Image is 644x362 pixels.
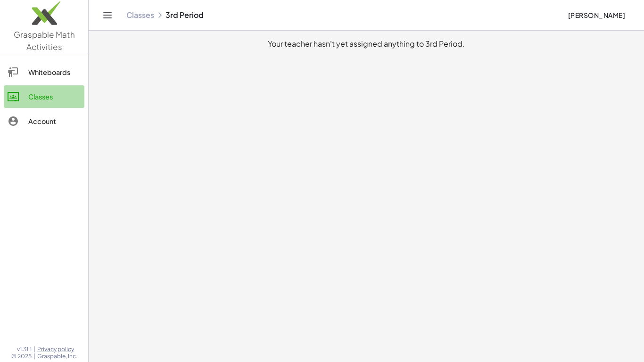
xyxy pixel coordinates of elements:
[37,346,77,353] a: Privacy policy
[28,115,81,127] div: Account
[4,85,84,108] a: Classes
[28,91,81,102] div: Classes
[96,38,636,49] div: Your teacher hasn't yet assigned anything to 3rd Period.
[11,353,32,360] span: © 2025
[4,110,84,132] a: Account
[568,11,625,19] span: [PERSON_NAME]
[14,29,75,52] span: Graspable Math Activities
[17,346,32,353] span: v1.31.1
[37,353,77,360] span: Graspable, Inc.
[33,353,35,360] span: |
[100,8,115,23] button: Toggle navigation
[33,346,35,353] span: |
[4,61,84,83] a: Whiteboards
[28,66,81,78] div: Whiteboards
[126,10,154,20] a: Classes
[560,7,633,24] button: [PERSON_NAME]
